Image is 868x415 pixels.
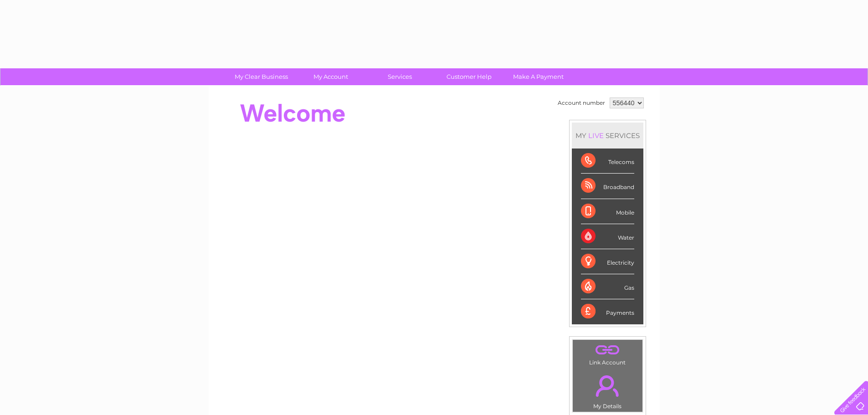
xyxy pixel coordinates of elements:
[572,123,643,149] div: MY SERVICES
[501,68,576,85] a: Make A Payment
[581,249,634,274] div: Electricity
[575,370,640,402] a: .
[572,368,643,412] td: My Details
[431,68,507,85] a: Customer Help
[293,68,368,85] a: My Account
[581,274,634,299] div: Gas
[581,174,634,199] div: Broadband
[581,299,634,324] div: Payments
[581,224,634,249] div: Water
[575,342,640,358] a: .
[581,199,634,224] div: Mobile
[572,339,643,368] td: Link Account
[586,131,606,140] div: LIVE
[555,95,607,111] td: Account number
[224,68,299,85] a: My Clear Business
[362,68,437,85] a: Services
[581,149,634,174] div: Telecoms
